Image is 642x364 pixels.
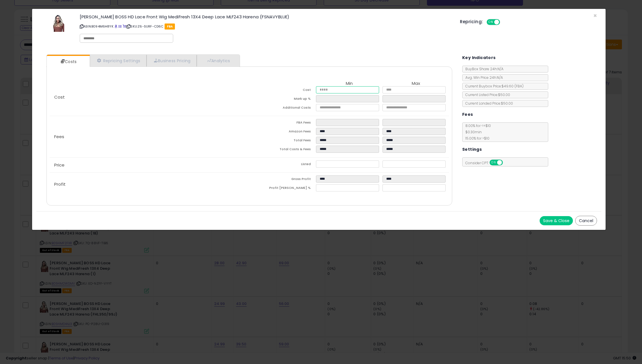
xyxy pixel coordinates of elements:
[90,55,147,66] a: Repricing Settings
[165,24,175,30] span: FBA
[463,66,504,71] span: BuyBox Share 24h: N/A
[249,95,316,104] td: Mark up %
[249,184,316,193] td: Profit [PERSON_NAME] %
[47,56,89,67] a: Costs
[499,20,508,25] span: OFF
[463,130,482,134] span: $0.30 min
[463,161,510,165] span: Consider CPT:
[514,84,524,89] span: ( FBA )
[249,119,316,128] td: FBA Fees
[383,81,449,86] th: Max
[249,104,316,113] td: Additional Costs
[249,137,316,146] td: Total Fees
[50,95,249,99] p: Cost
[487,20,494,25] span: ON
[593,11,597,20] span: ×
[50,163,249,167] p: Price
[80,22,452,31] p: ASIN: B094M6H8YK | SKU: Z6-SURF-CD6C
[249,146,316,154] td: Total Costs & Fees
[501,84,524,89] span: $49.60
[249,128,316,137] td: Amazon Fees
[50,134,249,139] p: Fees
[462,54,496,61] h5: Key Indicators
[118,24,122,29] a: All offer listings
[463,84,524,89] span: Current Buybox Price:
[463,75,503,80] span: Avg. Win Price 24h: N/A
[463,101,513,106] span: Current Landed Price: $50.00
[80,15,452,19] h3: [PERSON_NAME] BOSS HD Lace Front Wig MediFresh 13X4 Deep Lace MLF243 Harena (FSNAVYBLUE)
[502,160,511,165] span: OFF
[52,15,64,32] img: 41lZaYJdIRS._SL60_.jpg
[462,146,482,153] h5: Settings
[197,55,239,66] a: Analytics
[463,136,489,141] span: 15.00 % for > $10
[575,216,597,226] button: Cancel
[249,86,316,95] td: Cost
[490,160,497,165] span: ON
[249,161,316,169] td: Listed
[316,81,383,86] th: Min
[462,111,473,118] h5: Fees
[147,55,197,66] a: Business Pricing
[123,24,126,29] a: Your listing only
[249,175,316,184] td: Gross Profit
[114,24,118,29] a: BuyBox page
[460,19,483,24] h5: Repricing:
[50,182,249,187] p: Profit
[463,123,491,141] span: 8.00 % for <= $10
[540,216,573,225] button: Save & Close
[463,92,510,97] span: Current Listed Price: $50.00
